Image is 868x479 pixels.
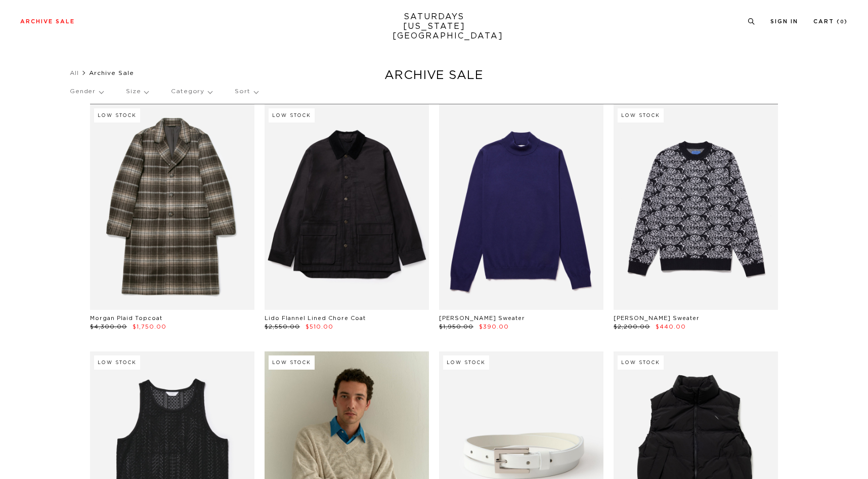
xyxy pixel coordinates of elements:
div: Low Stock [269,355,315,370]
a: Sign In [770,19,798,24]
div: Low Stock [443,355,489,370]
span: $2,550.00 [265,324,300,330]
p: Sort [235,80,257,103]
a: Lido Flannel Lined Chore Coat [265,315,366,321]
a: SATURDAYS[US_STATE][GEOGRAPHIC_DATA] [393,12,476,41]
div: Low Stock [94,355,140,370]
span: $2,200.00 [614,324,650,330]
span: $510.00 [306,324,333,330]
a: Cart (0) [813,19,848,24]
span: $4,300.00 [90,324,127,330]
span: $390.00 [479,324,509,330]
div: Low Stock [269,108,315,123]
div: Low Stock [618,355,664,370]
div: Low Stock [94,108,140,123]
p: Gender [70,80,103,103]
a: Archive Sale [20,19,75,24]
a: [PERSON_NAME] Sweater [439,315,525,321]
div: Low Stock [618,108,664,123]
span: Archive Sale [89,70,134,76]
a: Morgan Plaid Topcoat [90,315,162,321]
p: Size [126,80,148,103]
span: $440.00 [656,324,686,330]
a: All [70,70,79,76]
small: 0 [840,20,844,24]
span: $1,750.00 [133,324,166,330]
p: Category [171,80,212,103]
a: [PERSON_NAME] Sweater [614,315,700,321]
span: $1,950.00 [439,324,473,330]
